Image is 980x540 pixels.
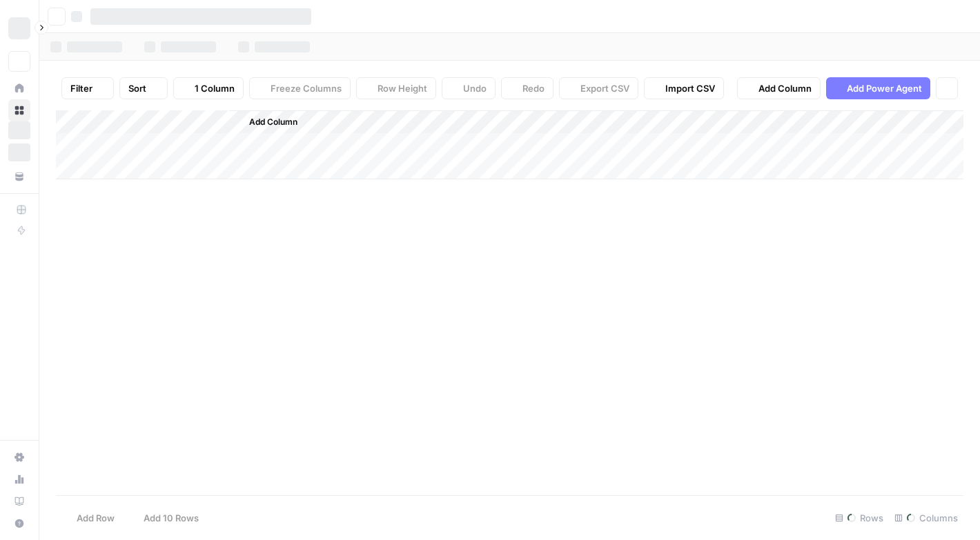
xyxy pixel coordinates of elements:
[56,507,123,529] button: Add Row
[173,77,244,99] button: 1 Column
[889,507,963,529] div: Columns
[128,81,146,95] span: Sort
[644,77,724,99] button: Import CSV
[8,446,30,468] a: Settings
[249,116,297,128] span: Add Column
[8,468,30,490] a: Usage
[580,81,629,95] span: Export CSV
[8,490,30,512] a: Learning Hub
[501,77,553,99] button: Redo
[665,81,715,95] span: Import CSV
[8,166,30,188] a: Your Data
[123,507,207,529] button: Add 10 Rows
[61,77,114,99] button: Filter
[77,511,115,525] span: Add Row
[231,113,303,131] button: Add Column
[559,77,638,99] button: Export CSV
[119,77,168,99] button: Sort
[8,99,30,121] a: Browse
[847,81,922,95] span: Add Power Agent
[356,77,436,99] button: Row Height
[144,511,199,525] span: Add 10 Rows
[8,512,30,534] button: Help + Support
[463,81,487,95] span: Undo
[195,81,235,95] span: 1 Column
[758,81,812,95] span: Add Column
[522,81,545,95] span: Redo
[826,77,930,99] button: Add Power Agent
[271,81,342,95] span: Freeze Columns
[8,77,30,99] a: Home
[249,77,351,99] button: Freeze Columns
[378,81,427,95] span: Row Height
[830,507,889,529] div: Rows
[70,81,92,95] span: Filter
[737,77,821,99] button: Add Column
[442,77,496,99] button: Undo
